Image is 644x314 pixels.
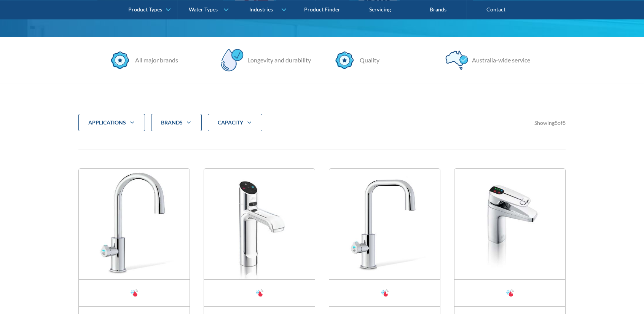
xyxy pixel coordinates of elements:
[534,119,566,127] div: Showing of
[128,6,162,13] div: Product Types
[555,120,558,126] span: 8
[204,169,315,279] img: Zip Hydrotap G5 Classic Boiling, Sparkling & Chilled BCS100 (Commercial)
[88,119,126,126] div: applications
[161,119,183,126] div: Brands
[151,114,202,131] div: Brands
[78,114,145,131] div: applications
[78,114,566,143] form: Filter 5
[189,6,218,13] div: Water Types
[244,56,311,65] div: Longevity and durability
[356,56,379,65] div: Quality
[208,114,262,131] div: CAPACITY
[249,6,273,13] div: Industries
[563,120,566,126] span: 8
[454,169,565,279] img: Billi Quadra Boiling, Sparkling & Chilled 180/200 (Commercial)
[131,56,178,65] div: All major brands
[329,169,440,279] img: Zip Hydrotap G5 Cube Plus Boiling, Chilled & Sparkling (Residential)
[79,169,190,279] img: Zip Hydrotap G5 Arc Plus Boiling, Sparkling & Chilled (Residential)
[218,119,243,126] strong: CAPACITY
[468,56,530,65] div: Australia-wide service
